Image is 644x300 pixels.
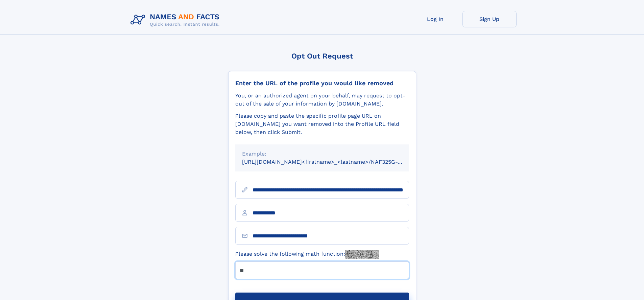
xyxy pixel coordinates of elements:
[242,159,422,165] small: [URL][DOMAIN_NAME]<firstname>_<lastname>/NAF325G-xxxxxxxx
[408,11,462,27] a: Log In
[128,11,225,29] img: Logo Names and Facts
[235,79,409,87] div: Enter the URL of the profile you would like removed
[235,92,409,108] div: You, or an authorized agent on your behalf, may request to opt-out of the sale of your informatio...
[235,112,409,136] div: Please copy and paste the specific profile page URL on [DOMAIN_NAME] you want removed into the Pr...
[228,52,416,60] div: Opt Out Request
[235,250,379,259] label: Please solve the following math function:
[242,150,402,158] div: Example:
[462,11,517,27] a: Sign Up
